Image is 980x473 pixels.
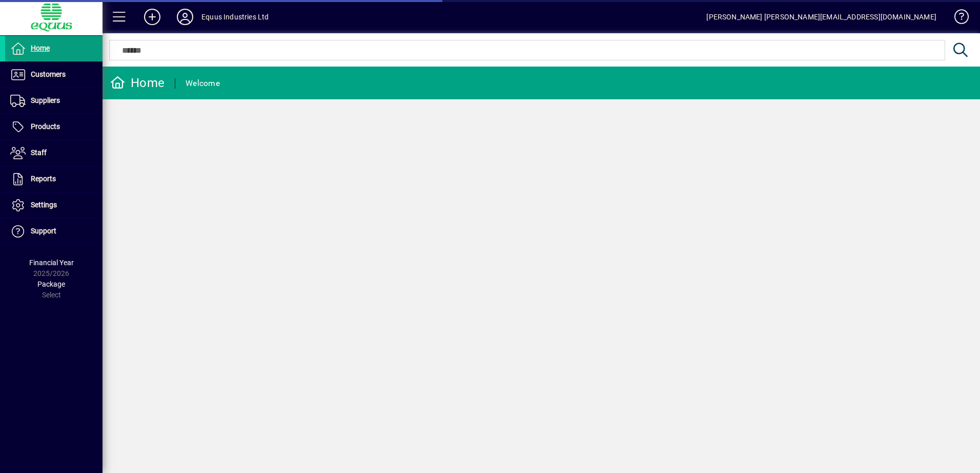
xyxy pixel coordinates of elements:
a: Reports [5,166,103,192]
a: Customers [5,62,103,88]
div: [PERSON_NAME] [PERSON_NAME][EMAIL_ADDRESS][DOMAIN_NAME] [706,9,936,25]
div: Welcome [186,75,220,92]
a: Support [5,219,103,244]
a: Suppliers [5,88,103,114]
button: Profile [169,8,201,26]
span: Package [37,280,65,288]
span: Customers [31,70,66,78]
span: Reports [31,175,56,183]
span: Staff [31,148,47,157]
a: Knowledge Base [947,2,967,35]
div: Home [110,75,165,91]
a: Settings [5,192,103,218]
span: Products [31,122,60,131]
span: Support [31,227,56,235]
div: Equus Industries Ltd [201,9,269,25]
button: Add [136,8,169,26]
a: Products [5,114,103,140]
a: Staff [5,140,103,166]
span: Home [31,44,50,52]
span: Suppliers [31,96,60,104]
span: Financial Year [29,259,74,267]
span: Settings [31,201,57,209]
